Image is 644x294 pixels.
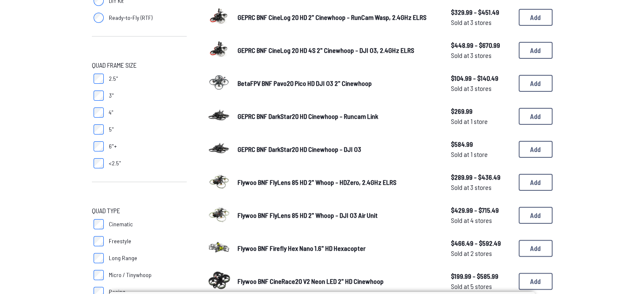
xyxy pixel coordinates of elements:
a: GEPRC BNF DarkStar20 HD Cinewhoop - Runcam Link [238,111,437,121]
span: 4" [109,108,113,117]
a: BetaFPV BNF Pavo20 Pico HD DJI O3 2" Cinewhoop [238,78,437,88]
img: image [207,70,231,94]
input: 4" [94,107,104,118]
button: Add [519,9,553,26]
button: Add [519,42,553,59]
span: Sold at 3 stores [451,17,512,27]
img: image [207,169,231,193]
a: image [207,103,231,129]
span: Sold at 3 stores [451,83,512,93]
a: Flywoo BNF Firefly Hex Nano 1.6" HD Hexacopter [238,243,437,253]
span: 2.5" [109,74,118,83]
span: $289.99 - $436.49 [451,172,512,182]
button: Add [519,273,553,290]
span: Sold at 3 stores [451,182,512,192]
button: Add [519,240,553,257]
button: Add [519,141,553,158]
a: image [207,235,231,261]
span: $104.99 - $140.49 [451,73,512,83]
span: Quad Type [92,206,120,216]
img: image [207,103,231,127]
a: image [207,70,231,96]
button: Add [519,108,553,125]
span: $584.99 [451,139,512,149]
input: 6"+ [94,141,104,151]
span: Sold at 2 stores [451,248,512,258]
span: Flywoo BNF CineRace20 V2 Neon LED 2" HD Cinewhoop [238,277,384,285]
button: Add [519,75,553,92]
img: image [207,4,231,28]
span: Flywoo BNF FlyLens 85 HD 2" Whoop - HDZero, 2.4GHz ELRS [238,178,396,186]
input: 2.5" [94,74,104,84]
a: Flywoo BNF CineRace20 V2 Neon LED 2" HD Cinewhoop [238,276,437,286]
span: Flywoo BNF Firefly Hex Nano 1.6" HD Hexacopter [238,244,365,252]
span: Flywoo BNF FlyLens 85 HD 2" Whoop - DJI O3 Air Unit [238,211,378,219]
span: BetaFPV BNF Pavo20 Pico HD DJI O3 2" Cinewhoop [238,79,372,87]
span: 3" [109,91,114,100]
span: Sold at 5 stores [451,281,512,291]
img: image [207,37,231,61]
a: GEPRC BNF CineLog 20 HD 4S 2" Cinewhoop - DJI O3, 2.4GHz ELRS [238,45,437,55]
span: Freestyle [109,237,131,245]
a: image [207,4,231,30]
span: Cinematic [109,220,133,228]
span: Sold at 1 store [451,116,512,126]
span: $466.49 - $592.49 [451,238,512,248]
input: Ready-to-Fly (RTF) [94,13,104,23]
img: image [207,268,231,292]
span: 6"+ [109,142,117,151]
span: $429.99 - $715.49 [451,205,512,215]
a: GEPRC BNF DarkStar20 HD Cinewhoop - DJI O3 [238,144,437,154]
span: $199.99 - $585.99 [451,271,512,281]
a: image [207,202,231,228]
input: 5" [94,124,104,135]
a: GEPRC BNF CineLog 20 HD 2" Cinewhoop - RunCam Wasp, 2.4GHz ELRS [238,12,437,22]
span: GEPRC BNF DarkStar20 HD Cinewhoop - Runcam Link [238,112,378,120]
span: GEPRC BNF CineLog 20 HD 4S 2" Cinewhoop - DJI O3, 2.4GHz ELRS [238,46,414,54]
span: <2.5" [109,159,121,168]
span: Long Range [109,254,137,262]
a: Flywoo BNF FlyLens 85 HD 2" Whoop - HDZero, 2.4GHz ELRS [238,177,437,187]
input: Freestyle [94,236,104,246]
span: $448.99 - $670.99 [451,40,512,50]
span: $329.99 - $451.49 [451,7,512,17]
a: image [207,37,231,63]
span: Micro / Tinywhoop [109,271,152,279]
button: Add [519,174,553,191]
a: Flywoo BNF FlyLens 85 HD 2" Whoop - DJI O3 Air Unit [238,210,437,220]
span: $269.99 [451,106,512,116]
span: Quad Frame Size [92,60,137,70]
button: Add [519,207,553,224]
span: GEPRC BNF DarkStar20 HD Cinewhoop - DJI O3 [238,145,361,153]
span: Sold at 4 stores [451,215,512,225]
span: 5" [109,125,114,134]
input: Cinematic [94,219,104,229]
span: Sold at 1 store [451,149,512,159]
span: GEPRC BNF CineLog 20 HD 2" Cinewhoop - RunCam Wasp, 2.4GHz ELRS [238,13,426,21]
img: image [207,235,231,259]
span: Ready-to-Fly (RTF) [109,14,152,22]
input: 3" [94,91,104,101]
span: Sold at 3 stores [451,50,512,60]
img: image [207,202,231,226]
input: <2.5" [94,158,104,168]
a: image [207,136,231,162]
input: Micro / Tinywhoop [94,270,104,280]
a: image [207,169,231,195]
input: Long Range [94,253,104,263]
img: image [207,136,231,160]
